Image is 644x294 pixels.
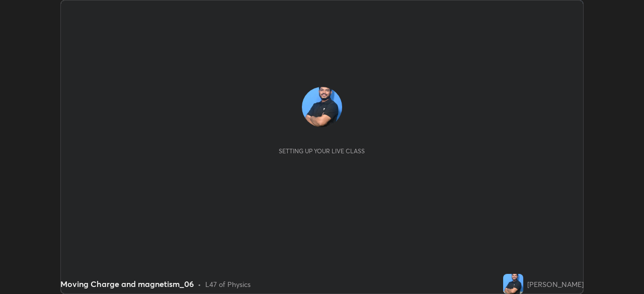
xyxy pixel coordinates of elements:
[198,279,201,289] div: •
[302,87,342,127] img: f2301bd397bc4cf78b0e65b0791dc59c.jpg
[279,147,365,155] div: Setting up your live class
[60,278,194,290] div: Moving Charge and magnetism_06
[527,279,584,289] div: [PERSON_NAME]
[205,279,251,289] div: L47 of Physics
[503,274,523,294] img: f2301bd397bc4cf78b0e65b0791dc59c.jpg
